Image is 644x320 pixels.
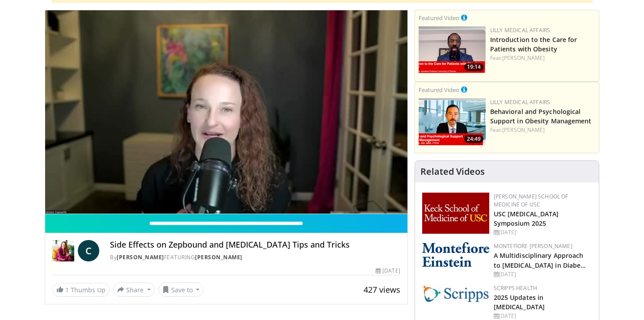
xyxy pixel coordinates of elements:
button: Save to [158,282,204,297]
a: C [78,240,99,261]
a: 24:49 [419,98,486,145]
a: Lilly Medical Affairs [490,98,551,106]
a: Montefiore [PERSON_NAME] [494,242,572,250]
a: Lilly Medical Affairs [490,26,551,34]
a: 19:14 [419,26,486,73]
img: c9f2b0b7-b02a-4276-a72a-b0cbb4230bc1.jpg.150x105_q85_autocrop_double_scale_upscale_version-0.2.jpg [422,284,489,303]
span: 24:49 [464,135,483,143]
a: [PERSON_NAME] School of Medicine of USC [494,193,568,208]
a: [PERSON_NAME] [195,253,242,261]
h4: Side Effects on Zepbound and [MEDICAL_DATA] Tips and Tricks [110,240,400,250]
div: [DATE] [494,228,592,236]
div: By FEATURING [110,253,400,261]
a: Behavioral and Psychological Support in Obesity Management [490,107,592,125]
a: Scripps Health [494,284,537,292]
div: [DATE] [494,312,592,320]
small: Featured Video [419,86,459,94]
img: 7b941f1f-d101-407a-8bfa-07bd47db01ba.png.150x105_q85_autocrop_double_scale_upscale_version-0.2.jpg [422,193,489,234]
div: Feat. [490,54,595,62]
a: 1 Thumbs Up [52,283,110,297]
img: Dr. Carolynn Francavilla [52,240,74,261]
a: A Multidisciplinary Approach to [MEDICAL_DATA] in Diabe… [494,251,586,269]
a: [PERSON_NAME] [502,54,545,62]
small: Featured Video [419,14,459,22]
video-js: Video Player [45,10,407,214]
a: Introduction to the Care for Patients with Obesity [490,35,577,53]
img: acc2e291-ced4-4dd5-b17b-d06994da28f3.png.150x105_q85_crop-smart_upscale.png [419,26,486,73]
span: 19:14 [464,63,483,71]
a: [PERSON_NAME] [117,253,164,261]
a: 2025 Updates in [MEDICAL_DATA] [494,293,545,311]
span: 427 views [364,284,400,295]
div: [DATE] [376,267,400,275]
div: Feat. [490,126,595,134]
a: USC [MEDICAL_DATA] Symposium 2025 [494,210,559,227]
img: b0142b4c-93a1-4b58-8f91-5265c282693c.png.150x105_q85_autocrop_double_scale_upscale_version-0.2.png [422,242,489,267]
img: ba3304f6-7838-4e41-9c0f-2e31ebde6754.png.150x105_q85_crop-smart_upscale.png [419,98,486,145]
div: [DATE] [494,270,592,278]
h4: Related Videos [420,166,485,177]
span: 1 [65,286,69,294]
button: Share [113,282,155,297]
a: [PERSON_NAME] [502,126,545,134]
